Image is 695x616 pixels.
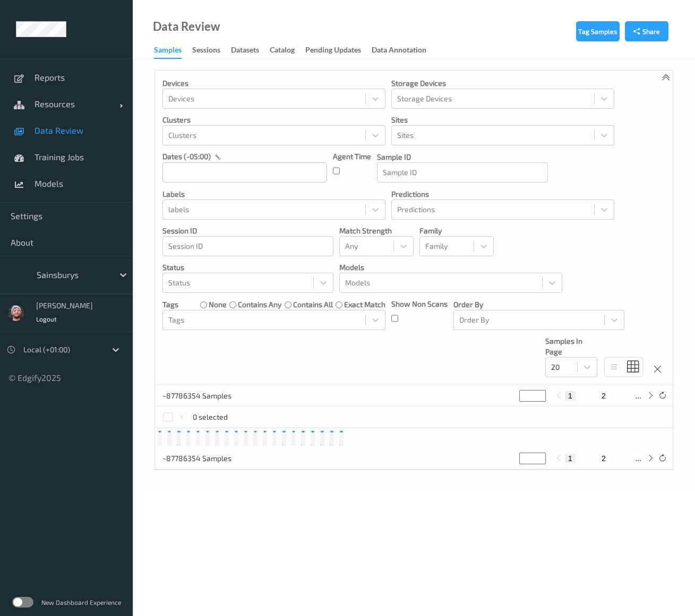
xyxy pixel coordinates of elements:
div: Datasets [231,45,259,58]
p: dates (-05:00) [162,151,211,162]
a: Samples [154,43,192,59]
div: Samples [154,45,182,59]
a: Pending Updates [305,43,372,58]
a: Catalog [270,43,305,58]
div: Catalog [270,45,295,58]
a: Datasets [231,43,270,58]
button: ... [632,391,645,401]
label: contains all [293,299,333,310]
p: Sample ID [377,152,548,162]
p: labels [162,189,385,199]
p: Models [339,262,562,273]
p: Match Strength [339,225,414,236]
div: Sessions [192,45,220,58]
p: Agent Time [333,151,371,162]
button: 1 [565,391,576,401]
label: none [209,299,227,310]
p: Show Non Scans [391,299,448,309]
label: contains any [238,299,281,310]
p: Clusters [162,115,385,125]
button: Tag Samples [576,21,620,41]
button: 1 [565,454,576,463]
label: exact match [344,299,385,310]
p: 0 selected [193,412,228,422]
p: Storage Devices [391,78,614,89]
button: 2 [598,391,609,401]
p: Order By [453,299,624,310]
p: ~87786354 Samples [162,453,242,464]
div: Data Annotation [372,45,426,58]
div: Data Review [153,21,220,32]
p: Sites [391,115,614,125]
button: ... [632,454,645,463]
p: Devices [162,78,385,89]
a: Data Annotation [372,43,437,58]
p: Tags [162,299,178,310]
div: Pending Updates [305,45,361,58]
button: Share [625,21,668,41]
a: Sessions [192,43,231,58]
p: Session ID [162,225,333,236]
p: Samples In Page [545,336,597,357]
button: 2 [598,454,609,463]
p: ~87786354 Samples [162,391,242,401]
p: Status [162,262,333,273]
p: Family [419,225,494,236]
p: Predictions [391,189,614,199]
